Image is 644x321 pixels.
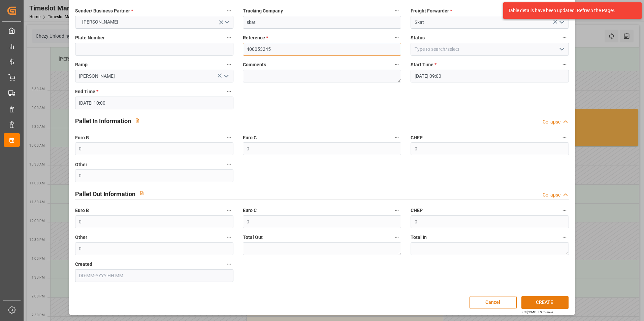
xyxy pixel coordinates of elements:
[392,33,401,42] button: Reference *
[75,61,88,68] span: Ramp
[392,6,401,15] button: Trucking Company
[75,116,131,126] h2: Pallet In Information
[508,7,632,14] div: Table details have been updated. Refresh the Page!.
[470,296,517,309] button: Cancel
[75,261,92,268] span: Created
[75,97,233,109] input: DD-MM-YYYY HH:MM
[243,7,283,14] span: Trucking Company
[521,296,569,309] button: CREATE
[225,87,233,96] button: End Time *
[225,260,233,269] button: Created
[243,234,263,241] span: Total Out
[243,34,268,41] span: Reference
[411,134,423,141] span: CHEP
[560,33,569,42] button: Status
[75,16,233,29] button: open menu
[560,206,569,215] button: CHEP
[411,70,569,82] input: DD-MM-YYYY HH:MM
[392,60,401,69] button: Comments
[75,234,87,241] span: Other
[75,88,98,95] span: End Time
[75,269,233,282] input: DD-MM-YYYY HH:MM
[75,189,135,199] h2: Pallet Out Information
[560,60,569,69] button: Start Time *
[392,233,401,242] button: Total Out
[411,7,452,14] span: Freight Forwarder
[411,43,569,56] input: Type to search/select
[131,114,144,127] button: View description
[560,133,569,142] button: CHEP
[411,61,437,68] span: Start Time
[560,233,569,242] button: Total In
[225,206,233,215] button: Euro B
[556,17,567,28] button: open menu
[75,70,233,82] input: Type to search/select
[225,233,233,242] button: Other
[225,6,233,15] button: Sender/ Business Partner *
[75,34,105,41] span: Plate Number
[225,33,233,42] button: Plate Number
[243,61,266,68] span: Comments
[411,34,425,41] span: Status
[135,187,148,200] button: View description
[411,234,427,241] span: Total In
[392,133,401,142] button: Euro C
[243,134,257,141] span: Euro C
[225,133,233,142] button: Euro B
[75,161,87,168] span: Other
[556,44,567,55] button: open menu
[75,207,89,214] span: Euro B
[75,7,133,14] span: Sender/ Business Partner
[243,207,257,214] span: Euro C
[75,134,89,141] span: Euro B
[411,207,423,214] span: CHEP
[79,19,122,26] span: [PERSON_NAME]
[392,206,401,215] button: Euro C
[225,60,233,69] button: Ramp
[543,118,560,126] div: Collapse
[225,160,233,169] button: Other
[221,71,231,81] button: open menu
[543,191,560,199] div: Collapse
[522,310,553,315] div: Ctrl/CMD + S to save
